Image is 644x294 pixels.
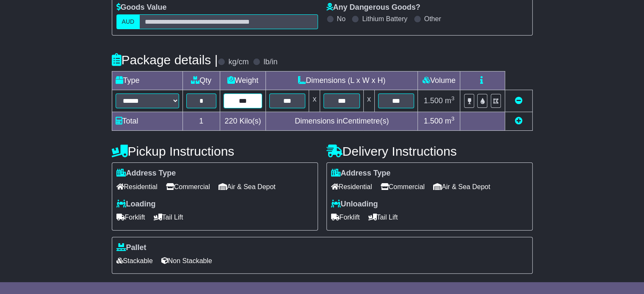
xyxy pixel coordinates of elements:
[116,180,158,193] span: Residential
[154,211,183,224] span: Tail Lift
[112,53,218,67] h4: Package details |
[326,144,533,158] h4: Delivery Instructions
[424,96,443,105] span: 1.500
[381,180,425,193] span: Commercial
[515,96,522,105] a: Remove this item
[309,90,320,112] td: x
[433,180,490,193] span: Air & Sea Depot
[424,117,443,125] span: 1.500
[220,112,265,131] td: Kilo(s)
[112,71,182,90] td: Type
[116,243,146,253] label: Pallet
[182,112,220,131] td: 1
[337,15,345,23] label: No
[161,254,212,267] span: Non Stackable
[116,211,145,224] span: Forklift
[331,169,391,178] label: Address Type
[362,15,407,23] label: Lithium Battery
[451,95,455,102] sup: 3
[224,117,237,125] span: 220
[263,58,277,67] label: lb/in
[331,200,378,209] label: Unloading
[116,200,156,209] label: Loading
[331,180,372,193] span: Residential
[363,90,374,112] td: x
[445,117,455,125] span: m
[265,71,417,90] td: Dimensions (L x W x H)
[112,144,318,158] h4: Pickup Instructions
[451,115,455,122] sup: 3
[368,211,398,224] span: Tail Lift
[228,58,249,67] label: kg/cm
[515,117,522,125] a: Add new item
[418,71,460,90] td: Volume
[220,71,265,90] td: Weight
[218,180,276,193] span: Air & Sea Depot
[116,14,140,29] label: AUD
[265,112,417,131] td: Dimensions in Centimetre(s)
[116,169,176,178] label: Address Type
[424,15,441,23] label: Other
[112,112,182,131] td: Total
[445,96,455,105] span: m
[182,71,220,90] td: Qty
[166,180,210,193] span: Commercial
[326,3,420,12] label: Any Dangerous Goods?
[116,254,153,267] span: Stackable
[116,3,167,12] label: Goods Value
[331,211,360,224] span: Forklift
